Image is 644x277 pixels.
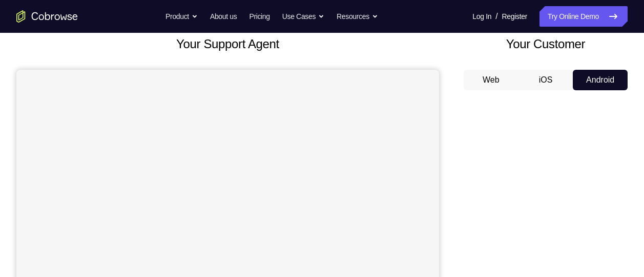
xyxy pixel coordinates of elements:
[573,70,628,90] button: Android
[464,70,518,90] button: Web
[518,70,573,90] button: iOS
[464,35,628,53] h2: Your Customer
[539,6,628,27] a: Try Online Demo
[472,6,491,27] a: Log In
[282,6,324,27] button: Use Cases
[16,35,439,53] h2: Your Support Agent
[495,10,497,23] span: /
[210,6,237,27] a: About us
[337,6,378,27] button: Resources
[249,6,269,27] a: Pricing
[16,10,78,23] a: Go to the home page
[502,6,527,27] a: Register
[165,6,198,27] button: Product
